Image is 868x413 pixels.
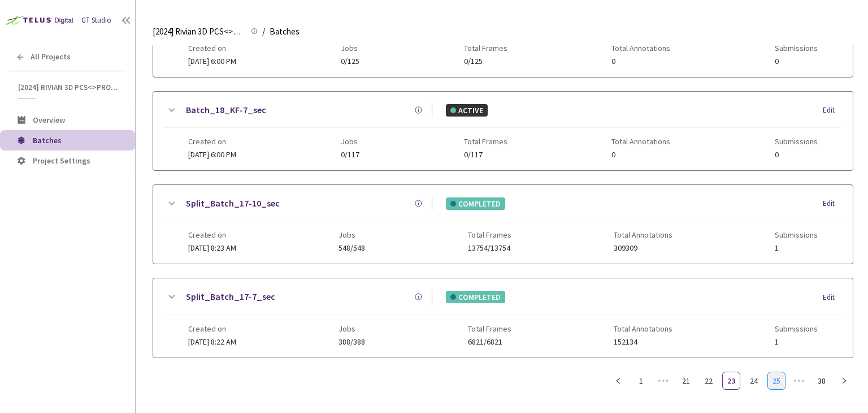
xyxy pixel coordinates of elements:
[464,150,507,159] span: 0/117
[338,324,365,333] span: Jobs
[611,137,670,146] span: Total Annotations
[654,372,672,390] span: •••
[31,52,71,62] span: All Projects
[611,57,670,66] span: 0
[186,196,280,210] a: Split_Batch_17-10_sec
[468,244,511,252] span: 13754/13754
[841,377,848,384] span: right
[813,372,830,389] a: 38
[188,324,236,333] span: Created on
[341,44,359,53] span: Jobs
[775,244,818,252] span: 1
[186,290,275,304] a: Split_Batch_17-7_sec
[341,57,359,66] span: 0/125
[775,44,818,53] span: Submissions
[611,44,670,53] span: Total Annotations
[468,324,511,333] span: Total Frames
[446,104,488,117] div: ACTIVE
[468,230,511,239] span: Total Frames
[338,244,365,252] span: 548/548
[614,338,672,346] span: 152134
[188,230,236,239] span: Created on
[775,150,818,159] span: 0
[790,372,808,390] li: Next 5 Pages
[745,372,762,389] a: 24
[775,57,818,66] span: 0
[700,372,718,390] li: 22
[81,15,111,26] div: GT Studio
[188,137,236,146] span: Created on
[678,372,695,389] a: 21
[153,185,853,264] div: Split_Batch_17-10_secCOMPLETEDEditCreated on[DATE] 8:23 AMJobs548/548Total Frames13754/13754Total...
[835,372,853,390] button: right
[188,149,236,160] span: [DATE] 6:00 PM
[188,44,236,53] span: Created on
[790,372,808,390] span: •••
[609,372,627,390] button: left
[33,156,90,166] span: Project Settings
[338,338,365,346] span: 388/388
[611,150,670,159] span: 0
[446,197,505,210] div: COMPLETED
[153,278,853,357] div: Split_Batch_17-7_secCOMPLETEDEditCreated on[DATE] 8:22 AMJobs388/388Total Frames6821/6821Total An...
[767,372,785,390] li: 25
[614,230,672,239] span: Total Annotations
[33,115,65,125] span: Overview
[464,137,507,146] span: Total Frames
[823,198,841,209] div: Edit
[341,137,359,146] span: Jobs
[632,372,649,389] a: 1
[723,372,740,389] a: 23
[188,337,236,347] span: [DATE] 8:22 AM
[745,372,763,390] li: 24
[677,372,695,390] li: 21
[823,292,841,303] div: Edit
[768,372,785,389] a: 25
[632,372,650,390] li: 1
[654,372,672,390] li: Previous 5 Pages
[835,372,853,390] li: Next Page
[775,230,818,239] span: Submissions
[775,137,818,146] span: Submissions
[188,56,236,66] span: [DATE] 6:00 PM
[446,291,505,303] div: COMPLETED
[614,324,672,333] span: Total Annotations
[775,338,818,346] span: 1
[722,372,740,390] li: 23
[341,150,359,159] span: 0/117
[188,243,236,253] span: [DATE] 8:23 AM
[823,105,841,116] div: Edit
[338,230,365,239] span: Jobs
[33,135,62,145] span: Batches
[614,244,672,252] span: 309309
[775,324,818,333] span: Submissions
[700,372,717,389] a: 22
[464,57,507,66] span: 0/125
[813,372,831,390] li: 38
[464,44,507,53] span: Total Frames
[609,372,627,390] li: Previous Page
[615,377,622,384] span: left
[468,338,511,346] span: 6821/6821
[186,103,266,117] a: Batch_18_KF-7_sec
[270,25,300,38] span: Batches
[262,25,265,38] li: /
[153,92,853,170] div: Batch_18_KF-7_secACTIVEEditCreated on[DATE] 6:00 PMJobs0/117Total Frames0/117Total Annotations0Su...
[18,83,119,92] span: [2024] Rivian 3D PCS<>Production
[153,25,244,38] span: [2024] Rivian 3D PCS<>Production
